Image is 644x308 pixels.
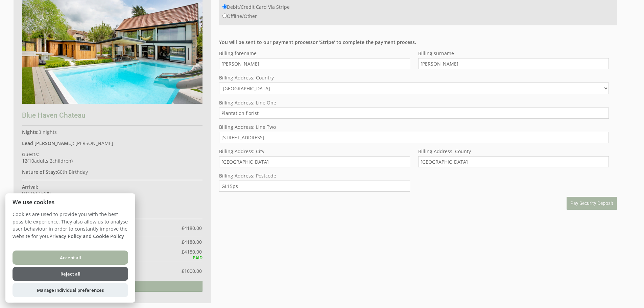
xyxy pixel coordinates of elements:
[22,169,57,175] strong: Nature of Stay:
[219,156,410,167] input: e.g. Yeovil
[13,251,128,265] button: Accept all
[418,58,609,69] input: Surname
[219,99,609,106] label: Billing Address: Line One
[219,74,609,81] label: Billing Address: Country
[22,129,39,135] strong: Nights:
[219,39,416,45] strong: You will be sent to our payment processor 'Stripe' to complete the payment process.
[222,13,257,19] label: Offline/Other
[567,197,617,210] button: Pay Security Deposit
[184,248,202,255] span: 4180.00
[219,58,410,69] input: Forename
[222,4,227,9] input: Debit/Credit Card Via Stripe
[29,158,34,164] span: 10
[222,4,290,10] label: Debit/Credit Card Via Stripe
[182,225,202,231] span: £
[13,267,128,281] button: Reject all
[184,268,202,274] span: 1000.00
[22,184,202,196] p: [DATE] 16:00
[48,158,71,164] span: child
[22,129,202,135] p: 3 nights
[75,140,113,146] span: [PERSON_NAME]
[219,124,609,130] label: Billing Address: Line Two
[22,99,202,119] a: Blue Haven Chateau
[219,132,609,143] input: e.g. Cloudy Apple Street
[570,200,613,206] span: Pay Security Deposit
[182,248,202,255] span: £
[182,239,202,245] span: £
[22,111,202,119] h2: Blue Haven Chateau
[182,268,202,274] span: £
[418,148,609,155] label: Billing Address: County
[46,158,48,164] span: s
[5,211,135,245] p: Cookies are used to provide you with the best possible experience. They also allow us to analyse ...
[22,158,73,164] span: ( )
[22,140,74,146] strong: Lead [PERSON_NAME]:
[184,239,202,245] span: 4180.00
[50,158,52,164] span: 2
[29,158,48,164] span: adult
[219,50,410,56] label: Billing forename
[219,172,410,179] label: Billing Address: Postcode
[22,151,39,158] strong: Guests:
[64,158,71,164] span: ren
[5,199,135,205] h2: We use cookies
[49,233,124,239] a: Privacy Policy and Cookie Policy
[219,148,410,155] label: Billing Address: City
[219,181,410,192] input: e.g. BA22 8WA
[418,50,609,56] label: Billing surname
[22,169,202,175] p: 60th Birthday
[22,158,27,164] strong: 12
[418,156,609,167] input: e.g. Somerset
[219,108,609,119] input: e.g. Two Many House
[222,14,227,18] input: Offline/Other
[184,225,202,231] span: 4180.00
[13,283,128,297] button: Manage Individual preferences
[22,184,38,190] strong: Arrival:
